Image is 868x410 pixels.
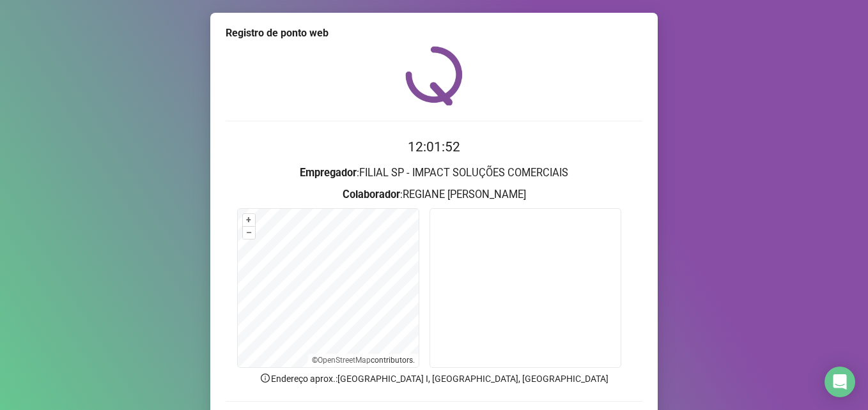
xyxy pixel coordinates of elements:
h3: : REGIANE [PERSON_NAME] [226,186,642,203]
img: QRPoint [405,46,463,105]
li: © contributors. [312,356,415,365]
h3: : FILIAL SP - IMPACT SOLUÇÕES COMERCIAIS [226,165,642,181]
div: Registro de ponto web [226,26,642,41]
p: Endereço aprox. : [GEOGRAPHIC_DATA] I, [GEOGRAPHIC_DATA], [GEOGRAPHIC_DATA] [226,372,642,386]
strong: Colaborador [343,188,400,201]
a: OpenStreetMap [318,356,371,365]
button: – [243,227,255,239]
div: Open Intercom Messenger [825,367,855,397]
time: 12:01:52 [408,139,460,155]
button: + [243,214,255,226]
strong: Empregador [300,167,357,179]
span: info-circle [260,372,271,384]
